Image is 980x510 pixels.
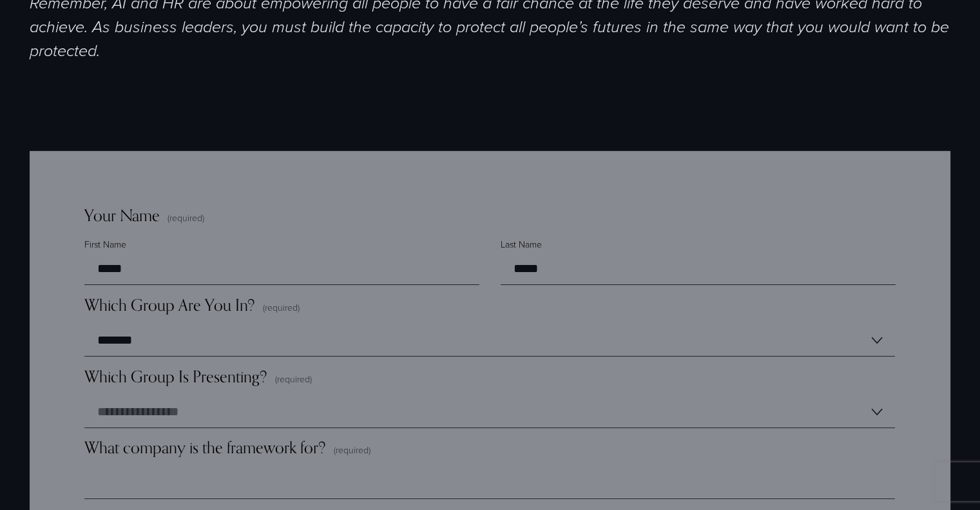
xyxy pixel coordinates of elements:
span: (required) [263,301,300,314]
span: Which Group Are You In? [84,295,255,315]
span: (required) [168,213,204,222]
span: What company is the framework for? [84,438,326,457]
span: Which Group Is Presenting? [84,367,267,386]
select: Which Group Are You In? [84,325,895,357]
div: First Name [84,238,479,253]
select: Which Group Is Presenting? [84,397,895,428]
span: Your Name [84,206,160,225]
span: (required) [275,373,312,386]
div: Last Name [501,238,896,253]
span: (required) [334,444,370,456]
